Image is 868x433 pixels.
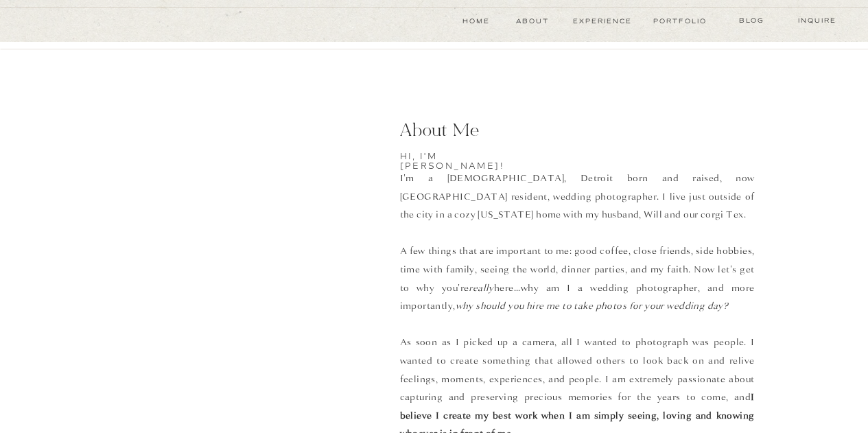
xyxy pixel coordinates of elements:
a: experience [571,16,633,27]
a: Home [460,16,491,27]
h2: Hi, I'm [PERSON_NAME]! [400,151,491,161]
a: About [516,16,546,27]
i: why should you hire me to take photos for your wedding day? [456,300,729,312]
a: blog [725,15,778,26]
a: Inquire [793,15,841,26]
i: really [469,282,494,294]
p: About Me [400,119,491,143]
a: Portfolio [653,16,705,27]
